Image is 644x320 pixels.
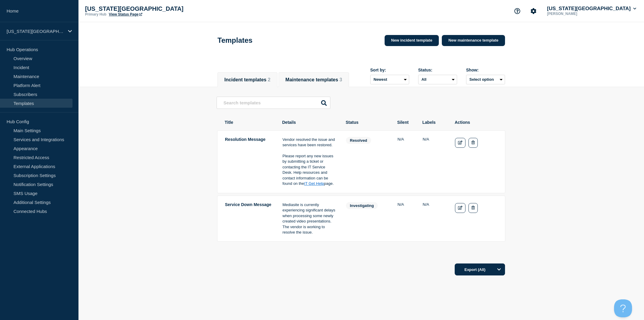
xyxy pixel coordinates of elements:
[282,137,336,148] p: Vendor resolved the issue and services have been restored.
[224,120,272,125] th: Title
[304,181,324,186] a: IT Get Help
[346,137,388,187] td: Status: resolved
[546,12,608,16] p: [PERSON_NAME]
[418,68,457,72] div: Status:
[225,202,273,236] td: Title: Service Down Message
[85,12,106,16] p: Primary Hub
[282,137,336,187] td: Details: <span>Vendor resolved the issue and services have been restored.</span><br/><br/><span>P...
[370,68,409,72] div: Sort by:
[614,299,632,317] iframe: Help Scout Beacon - Open
[468,138,478,148] button: Delete
[217,36,253,45] h1: Templates
[418,75,457,84] select: Status
[268,77,270,82] span: 2
[282,153,336,187] p: Please report any new issues by submitting a ticket or contacting the IT Service Desk. Help resou...
[285,77,342,83] button: Maintenance templates 3
[282,202,336,236] td: Details: <span>Mediasite is currently experiencing significant delays when processing some newly ...
[7,29,64,34] p: [US_STATE][GEOGRAPHIC_DATA]
[397,137,413,187] td: Silent: N/A
[546,6,637,12] button: [US_STATE][GEOGRAPHIC_DATA]
[385,35,439,46] a: New incident template
[339,77,342,82] span: 3
[370,75,409,84] select: Sort by
[346,202,388,236] td: Status: investigating
[511,5,524,17] button: Support
[455,263,505,275] button: Export (All)
[468,203,478,213] button: Delete
[217,97,330,109] input: Search templates
[397,120,412,125] th: Silent
[346,137,371,144] span: resolved
[527,5,540,17] button: Account settings
[442,35,505,46] a: New maintenance template
[422,202,445,236] td: Labels: global.none
[282,202,336,235] p: Mediasite is currently experiencing significant delays when processing some newly created video p...
[455,203,465,213] a: Edit
[397,202,413,236] td: Silent: N/A
[466,75,505,84] button: Select option
[346,202,378,209] span: investigating
[225,137,273,187] td: Title: Resolution Message
[109,12,142,16] a: View Status Page
[466,68,505,72] div: Show:
[282,120,336,125] th: Details
[493,263,505,275] button: Options
[224,77,270,83] button: Incident templates 2
[345,120,387,125] th: Status
[455,137,498,187] td: Actions: Edit Delete
[422,120,445,125] th: Labels
[85,5,205,12] p: [US_STATE][GEOGRAPHIC_DATA]
[454,120,498,125] th: Actions
[455,202,498,236] td: Actions: Edit Delete
[422,137,445,187] td: Labels: global.none
[455,138,465,148] a: Edit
